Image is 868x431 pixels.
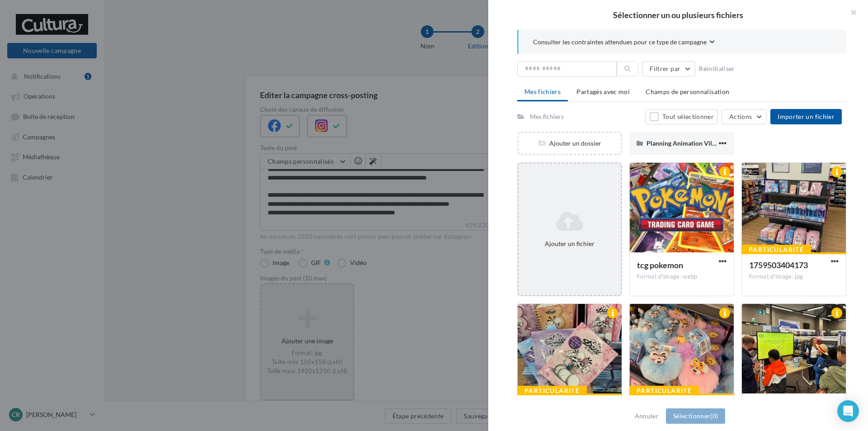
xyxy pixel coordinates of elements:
button: Consulter les contraintes attendues pour ce type de campagne [533,37,715,48]
div: Particularité [517,386,587,396]
span: Champs de personnalisation [646,88,729,95]
button: Tout sélectionner [646,109,718,124]
span: 1759503404173 [749,260,808,270]
button: Annuler [631,411,662,422]
h2: Sélectionner un ou plusieurs fichiers [503,11,854,19]
span: Actions [729,113,752,120]
span: Importer un fichier [778,113,835,120]
div: Format d'image: jpg [749,273,839,281]
button: Importer un fichier [770,109,842,124]
div: Format d'image: webp [637,273,726,281]
span: (0) [710,412,718,420]
div: Particularité [741,245,811,255]
button: Réinitialiser [695,63,739,74]
div: Ajouter un fichier [522,239,617,248]
div: Open Intercom Messenger [837,400,859,422]
span: Consulter les contraintes attendues pour ce type de campagne [533,38,707,47]
span: Partagés avec moi [576,88,630,95]
button: Actions [722,109,767,124]
div: Mes fichiers [530,112,564,121]
span: tcg pokemon [637,260,683,270]
button: Filtrer par [642,61,695,76]
div: Particularité [629,386,699,396]
button: Sélectionner(0) [666,408,725,424]
span: Mes fichiers [524,88,561,95]
div: Ajouter un dossier [519,139,621,148]
span: Planning Animation Villennes (29.7 x 42 cm) [646,139,771,147]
